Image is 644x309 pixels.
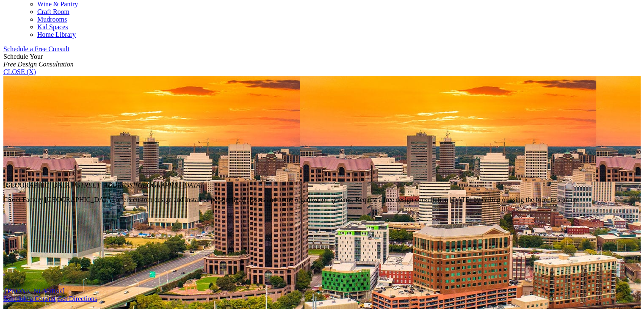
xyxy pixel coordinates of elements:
[37,8,69,15] a: Craft Room
[3,295,56,302] a: Schedule a Consult
[3,68,36,75] a: CLOSE (X)
[37,31,76,38] a: Home Library
[37,23,68,30] a: Kid Spaces
[135,182,203,189] span: [GEOGRAPHIC_DATA]
[37,16,67,23] a: Mudrooms
[3,53,74,68] span: Schedule Your
[74,182,203,189] em: [STREET_ADDRESS]
[3,182,72,189] span: [GEOGRAPHIC_DATA]
[3,61,74,68] em: Free Design Consultation
[58,295,97,302] a: Click Get Directions to get location on google map
[3,45,69,52] a: Schedule a Free Consult (opens a dropdown menu)
[37,0,78,8] a: Wine & Pantry
[3,196,641,204] p: Closet Factory [GEOGRAPHIC_DATA] offers custom design and install of personalized closets and hom...
[5,287,64,295] a: [PHONE_NUMBER]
